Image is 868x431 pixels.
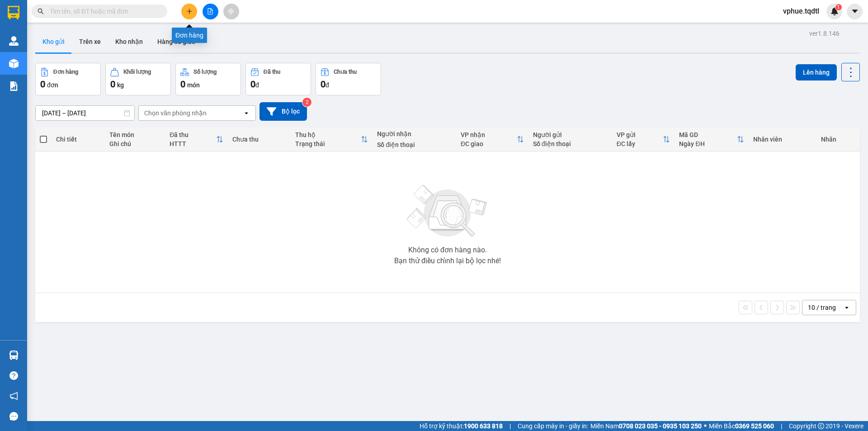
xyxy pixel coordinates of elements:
svg: open [243,109,250,117]
span: | [781,421,782,431]
div: Số lượng [193,69,217,75]
button: aim [223,4,239,19]
span: 0 [250,79,255,90]
button: Khối lượng0kg [105,63,171,95]
div: Người gửi [533,131,608,138]
span: caret-down [851,7,859,15]
div: ver 1.8.146 [809,28,840,38]
span: Miền Bắc [709,421,774,431]
span: plus [186,8,193,14]
div: Thu hộ [295,131,361,138]
div: Tên món [109,131,160,138]
div: Người nhận [377,130,452,137]
div: Đơn hàng [172,28,207,43]
th: Toggle SortBy [675,128,749,152]
button: Hàng đã giao [150,31,203,52]
span: 0 [180,79,185,90]
span: notification [9,392,18,400]
span: copyright [818,423,824,429]
th: Toggle SortBy [165,128,228,152]
span: Miền Nam [590,421,702,431]
span: 1 [837,4,840,10]
button: Trên xe [72,31,108,52]
span: Cung cấp máy in - giấy in: [518,421,588,431]
span: vphue.tqdtl [776,5,826,17]
div: Nhãn [821,136,855,143]
div: Chi tiết [56,136,100,143]
th: Toggle SortBy [291,128,373,152]
div: Ghi chú [109,140,160,147]
span: ⚪️ [704,424,707,428]
span: | [509,421,511,431]
div: 10 / trang [808,303,836,312]
div: Trạng thái [295,140,361,147]
svg: open [843,304,850,311]
button: Đơn hàng0đơn [35,63,101,95]
img: svg+xml;base64,PHN2ZyBjbGFzcz0ibGlzdC1wbHVnX19zdmciIHhtbG5zPSJodHRwOi8vd3d3LnczLm9yZy8yMDAwL3N2Zy... [402,180,493,243]
div: Chọn văn phòng nhận [144,109,207,118]
img: solution-icon [9,81,19,91]
sup: 2 [302,98,311,107]
div: Đã thu [170,131,216,138]
div: Khối lượng [123,69,151,75]
div: Đã thu [264,69,280,75]
div: Chưa thu [334,69,357,75]
input: Select a date range. [36,106,134,120]
span: kg [117,81,124,89]
div: ĐC giao [461,140,517,147]
img: warehouse-icon [9,350,19,360]
button: Chưa thu0đ [316,63,381,95]
div: HTTT [170,140,216,147]
button: plus [181,4,197,19]
div: Số điện thoại [533,140,608,147]
div: Nhân viên [753,136,811,143]
button: Số lượng0món [175,63,241,95]
button: Đã thu0đ [245,63,311,95]
span: đ [255,81,259,89]
div: VP nhận [461,131,517,138]
strong: 1900 633 818 [464,422,503,430]
span: search [38,8,44,14]
div: Đơn hàng [53,69,78,75]
th: Toggle SortBy [612,128,675,152]
sup: 1 [835,4,842,10]
span: file-add [207,8,213,14]
img: warehouse-icon [9,36,19,46]
div: Mã GD [679,131,737,138]
img: icon-new-feature [830,7,839,15]
div: Chưa thu [232,136,286,143]
input: Tìm tên, số ĐT hoặc mã đơn [50,6,156,16]
span: 0 [110,79,115,90]
span: aim [228,8,234,14]
img: warehouse-icon [9,59,19,68]
span: Hỗ trợ kỹ thuật: [420,421,503,431]
span: đơn [47,81,58,89]
div: VP gửi [617,131,663,138]
strong: 0369 525 060 [735,422,774,430]
strong: 0708 023 035 - 0935 103 250 [619,422,702,430]
span: 0 [321,79,325,90]
div: ĐC lấy [617,140,663,147]
img: logo-vxr [8,6,19,19]
span: question-circle [9,371,18,380]
button: Kho nhận [108,31,150,52]
button: Lên hàng [796,64,837,81]
div: Bạn thử điều chỉnh lại bộ lọc nhé! [394,257,501,265]
span: món [187,81,200,89]
th: Toggle SortBy [456,128,528,152]
div: Ngày ĐH [679,140,737,147]
button: Bộ lọc [259,102,307,121]
div: Số điện thoại [377,141,452,148]
span: đ [325,81,329,89]
span: message [9,412,18,421]
div: Không có đơn hàng nào. [408,246,487,254]
button: file-add [203,4,218,19]
span: 0 [40,79,45,90]
button: caret-down [847,4,863,19]
button: Kho gửi [35,31,72,52]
